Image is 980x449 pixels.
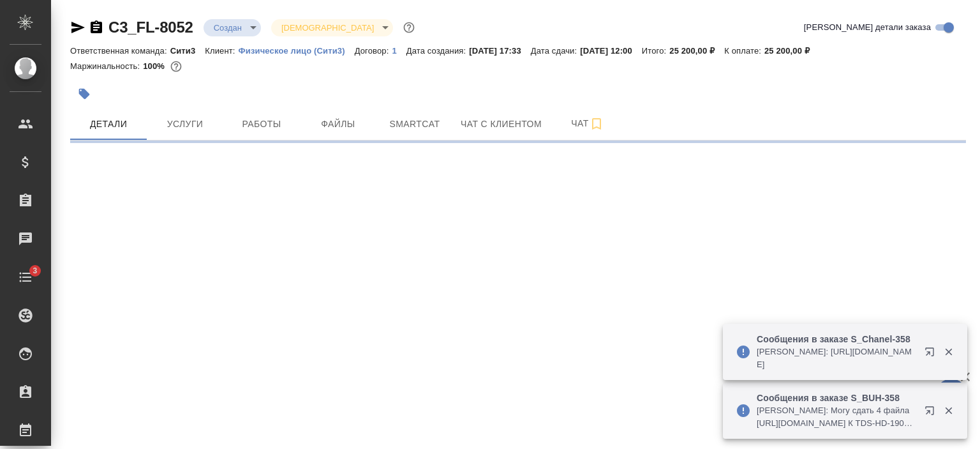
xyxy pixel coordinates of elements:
[642,46,669,56] p: Итого:
[271,19,393,36] div: Создан
[392,45,406,56] a: 1
[108,19,193,36] a: C3_FL-8052
[917,398,947,429] button: Открыть в новой вкладке
[406,46,469,56] p: Дата создания:
[589,116,604,132] svg: Подписаться
[804,21,931,34] span: [PERSON_NAME] детали заказа
[935,346,961,358] button: Закрыть
[531,46,580,56] p: Дата сдачи:
[764,46,819,56] p: 25 200,00 ₽
[392,46,406,56] p: 1
[239,45,355,56] a: Физическое лицо (Сити3)
[168,58,184,75] button: 0.00 RUB;
[70,20,85,35] button: Скопировать ссылку для ЯМессенджера
[917,339,947,370] button: Открыть в новой вкладке
[669,46,724,56] p: 25 200,00 ₽
[384,116,445,132] span: Smartcat
[239,46,355,56] p: Физическое лицо (Сити3)
[205,46,238,56] p: Клиент:
[70,61,143,71] p: Маржинальность:
[154,116,216,132] span: Услуги
[3,261,48,293] a: 3
[469,46,531,56] p: [DATE] 17:33
[25,264,45,277] span: 3
[757,333,916,346] p: Сообщения в заказе S_Chanel-358
[461,116,542,132] span: Чат с клиентом
[70,46,170,56] p: Ответственная команда:
[231,116,292,132] span: Работы
[89,20,104,35] button: Скопировать ссылку
[401,19,417,36] button: Доп статусы указывают на важность/срочность заказа
[724,46,764,56] p: К оплате:
[78,116,139,132] span: Детали
[210,22,246,33] button: Создан
[557,116,618,132] span: Чат
[143,61,168,71] p: 100%
[935,405,961,416] button: Закрыть
[204,19,261,36] div: Создан
[757,404,916,430] p: [PERSON_NAME]: Могу сдать 4 файла [URL][DOMAIN_NAME] К TDS-HD-1902923 и TDS-HD-1902941 пока нет н...
[757,346,916,371] p: [PERSON_NAME]: [URL][DOMAIN_NAME]
[355,46,392,56] p: Договор:
[170,46,205,56] p: Сити3
[580,46,642,56] p: [DATE] 12:00
[757,392,916,404] p: Сообщения в заказе S_BUH-358
[278,22,378,33] button: [DEMOGRAPHIC_DATA]
[308,116,369,132] span: Файлы
[70,80,98,108] button: Добавить тэг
